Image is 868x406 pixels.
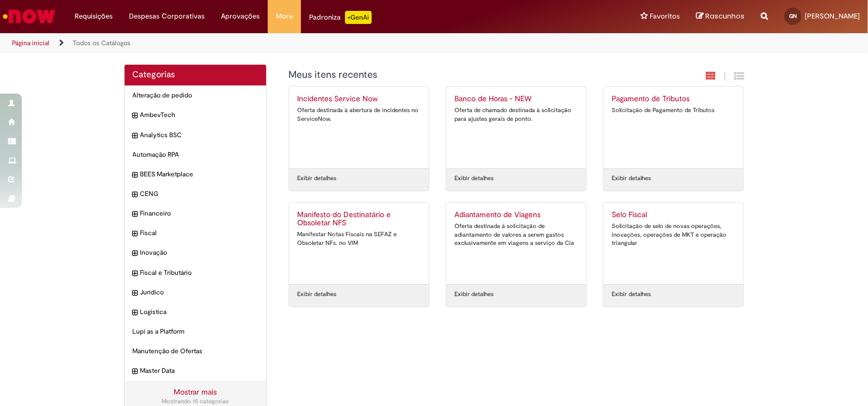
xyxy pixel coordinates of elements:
[297,174,336,183] a: Exibir detalhes
[612,211,735,219] h2: Selo Fiscal
[309,11,372,24] div: Padroniza
[133,248,138,259] i: expandir categoria Inovação
[705,11,744,21] span: Rascunhos
[789,13,797,20] span: GN
[125,204,267,224] div: expandir categoria Financeiro Financeiro
[140,366,258,376] span: Master Data
[12,39,50,47] a: Página inicial
[454,222,578,248] div: Oferta destinada à solicitação de adiantamento de valores a serem gastos exclusivamente em viagen...
[454,290,494,299] a: Exibir detalhes
[133,327,258,336] span: Lupi as a Platform
[454,211,578,219] h2: Adiantamento de Viagens
[133,150,258,159] span: Automação RPA
[140,229,258,238] span: Fiscal
[125,125,267,145] div: expandir categoria Analytics BSC Analytics BSC
[140,170,258,179] span: BEES Marketplace
[446,87,586,168] a: Banco de Horas - NEW Oferta de chamado destinada à solicitação para ajustes gerais de ponto.
[724,70,727,83] span: |
[454,174,494,183] a: Exibir detalhes
[289,202,429,284] a: Manifesto do Destinatário e Obsoletar NFS Manifestar Notas Fiscais na SEFAZ e Obsoletar NFs. no VIM
[125,302,267,322] div: expandir categoria Logistica Logistica
[133,209,138,220] i: expandir categoria Financeiro
[604,202,743,284] a: Selo Fiscal Solicitação de selo de novas operações, inovações, operações de MKT e operação triang...
[125,85,267,381] ul: Categorias
[140,307,258,317] span: Logistica
[73,39,131,47] a: Todos os Catálogos
[612,290,651,299] a: Exibir detalhes
[133,366,138,377] i: expandir categoria Master Data
[446,202,586,284] a: Adiantamento de Viagens Oferta destinada à solicitação de adiantamento de valores a serem gastos ...
[75,11,113,22] span: Requisições
[288,70,626,81] h1: {"description":"","title":"Meus itens recentes"} Categoria
[706,71,716,81] i: Exibição em cartão
[454,95,578,103] h2: Banco de Horas - NEW
[125,282,267,303] div: expandir categoria Jurídico Jurídico
[133,229,138,239] i: expandir categoria Fiscal
[276,11,293,22] span: More
[8,33,570,53] ul: Trilhas de página
[297,95,421,103] h2: Incidentes Service Now
[133,110,138,121] i: expandir categoria AmbevTech
[125,164,267,184] div: expandir categoria BEES Marketplace BEES Marketplace
[133,189,138,200] i: expandir categoria CENG
[133,307,138,318] i: expandir categoria Logistica
[612,106,735,115] div: Solicitação de Pagamento de Tributos
[140,131,258,140] span: Analytics BSC
[140,110,258,120] span: AmbevTech
[133,268,138,279] i: expandir categoria Fiscal e Tributário
[297,106,421,123] div: Oferta destinada à abertura de incidentes no ServiceNow.
[297,230,421,247] div: Manifestar Notas Fiscais na SEFAZ e Obsoletar NFs. no VIM
[125,361,267,381] div: expandir categoria Master Data Master Data
[612,95,735,103] h2: Pagamento de Tributos
[125,341,267,361] div: Manutenção de Ofertas
[612,222,735,248] div: Solicitação de selo de novas operações, inovações, operações de MKT e operação triangular
[174,387,217,397] a: Mostrar mais
[133,70,258,80] h2: Categorias
[125,105,267,125] div: expandir categoria AmbevTech AmbevTech
[129,11,205,22] span: Despesas Corporativas
[133,397,258,406] div: Mostrando 15 categorias
[140,268,258,278] span: Fiscal e Tributário
[125,85,267,106] div: Alteração de pedido
[125,223,267,243] div: expandir categoria Fiscal Fiscal
[805,11,860,21] span: [PERSON_NAME]
[133,91,258,100] span: Alteração de pedido
[604,87,743,168] a: Pagamento de Tributos Solicitação de Pagamento de Tributos
[1,5,57,27] img: ServiceNow
[297,211,421,228] h2: Manifesto do Destinatário e Obsoletar NFS
[612,174,651,183] a: Exibir detalhes
[297,290,336,299] a: Exibir detalhes
[133,170,138,181] i: expandir categoria BEES Marketplace
[289,87,429,168] a: Incidentes Service Now Oferta destinada à abertura de incidentes no ServiceNow.
[133,288,138,299] i: expandir categoria Jurídico
[125,263,267,283] div: expandir categoria Fiscal e Tributário Fiscal e Tributário
[133,347,258,356] span: Manutenção de Ofertas
[221,11,260,22] span: Aprovações
[125,184,267,204] div: expandir categoria CENG CENG
[140,288,258,297] span: Jurídico
[650,11,680,22] span: Favoritos
[140,248,258,257] span: Inovação
[140,209,258,218] span: Financeiro
[133,131,138,142] i: expandir categoria Analytics BSC
[345,11,372,24] p: +GenAi
[454,106,578,123] div: Oferta de chamado destinada à solicitação para ajustes gerais de ponto.
[125,243,267,263] div: expandir categoria Inovação Inovação
[125,322,267,342] div: Lupi as a Platform
[125,145,267,165] div: Automação RPA
[140,189,258,199] span: CENG
[735,71,744,81] i: Exibição de grade
[696,11,744,22] a: Rascunhos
